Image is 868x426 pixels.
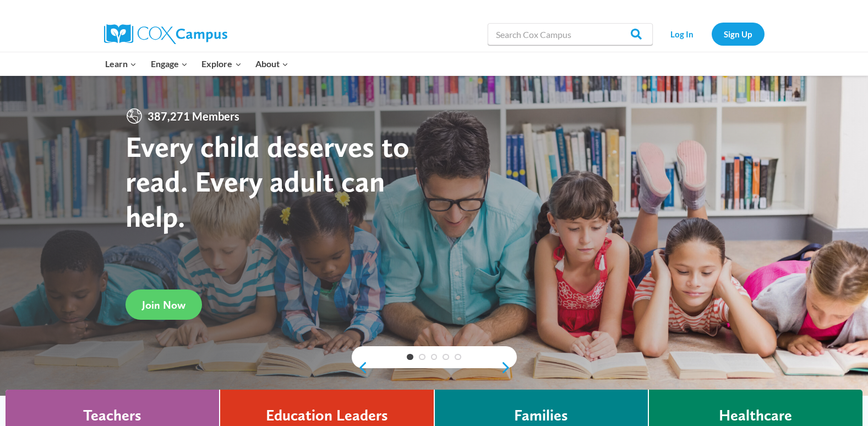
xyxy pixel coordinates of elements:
a: previous [352,361,368,374]
a: Sign Up [712,23,765,45]
a: 5 [455,354,461,361]
a: Log In [658,23,706,45]
div: content slider buttons [352,357,517,379]
a: 1 [407,354,413,361]
span: Join Now [142,298,185,312]
h4: Healthcare [719,406,792,425]
a: 3 [431,354,438,361]
a: Join Now [125,290,202,320]
span: 387,271 Members [143,107,244,125]
span: Engage [151,57,188,71]
nav: Secondary Navigation [658,23,765,45]
img: Cox Campus [104,24,227,44]
nav: Primary Navigation [99,52,296,75]
strong: Every child deserves to read. Every adult can help. [125,129,410,234]
input: Search Cox Campus [488,23,653,45]
a: 4 [443,354,449,361]
h4: Teachers [83,406,141,425]
span: Learn [105,57,137,71]
span: About [255,57,288,71]
span: Explore [201,57,241,71]
h4: Families [514,406,568,425]
a: 2 [419,354,425,361]
h4: Education Leaders [266,406,388,425]
a: next [500,361,517,374]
